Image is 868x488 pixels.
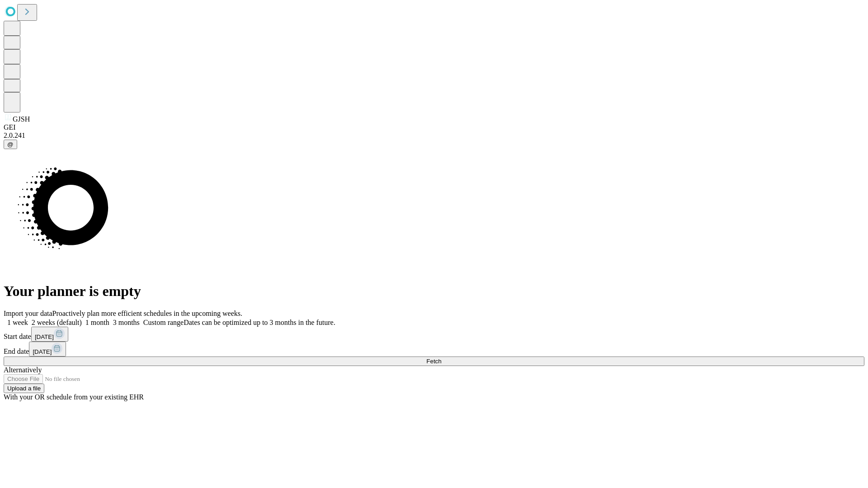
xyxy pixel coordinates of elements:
button: [DATE] [31,327,68,342]
div: Start date [4,327,864,342]
button: Fetch [4,357,864,366]
span: Proactively plan more efficient schedules in the upcoming weeks. [52,310,242,317]
button: Upload a file [4,384,44,393]
span: [DATE] [33,348,52,355]
span: Import your data [4,310,52,317]
span: Dates can be optimized up to 3 months in the future. [184,319,335,326]
span: 3 months [113,319,140,326]
span: @ [7,141,14,148]
div: GEI [4,123,864,131]
span: [DATE] [35,333,54,340]
button: [DATE] [29,342,66,357]
span: With your OR schedule from your existing EHR [4,393,144,401]
div: End date [4,342,864,357]
span: Custom range [143,319,184,326]
span: Alternatively [4,366,42,374]
span: Fetch [426,358,441,365]
span: GJSH [13,115,30,123]
button: @ [4,140,17,149]
h1: Your planner is empty [4,283,864,300]
span: 1 week [7,319,28,326]
span: 2 weeks (default) [32,319,82,326]
span: 1 month [85,319,109,326]
div: 2.0.241 [4,131,864,140]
